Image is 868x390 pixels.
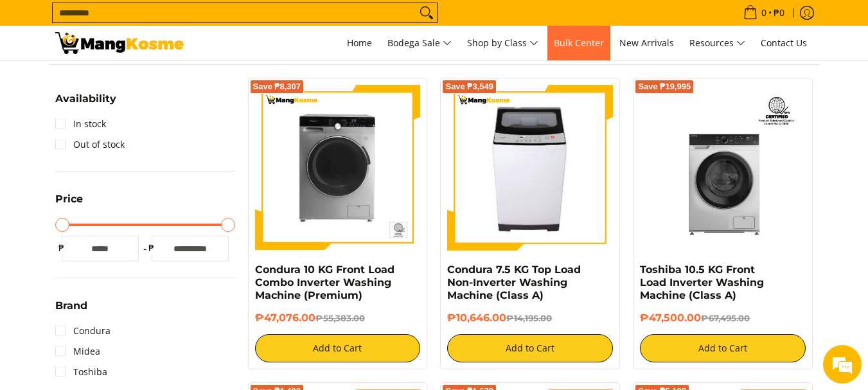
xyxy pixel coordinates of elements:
span: ₱0 [772,8,786,17]
h6: ₱47,500.00 [640,312,806,324]
a: Condura 7.5 KG Top Load Non-Inverter Washing Machine (Class A) [447,263,581,301]
a: Midea [55,341,100,362]
a: Condura 10 KG Front Load Combo Inverter Washing Machine (Premium) [255,263,394,301]
span: ₱ [145,242,158,254]
summary: Open [55,94,116,114]
span: Shop by Class [467,35,538,51]
button: Add to Cart [640,334,806,362]
summary: Open [55,301,87,321]
button: Add to Cart [447,334,613,362]
span: Availability [55,94,116,104]
textarea: Type your message and hit 'Enter' [6,256,245,301]
span: Save ₱8,307 [253,83,301,91]
a: Bodega Sale [381,26,458,60]
span: Contact Us [761,37,807,49]
del: ₱55,383.00 [315,313,365,323]
a: Condura [55,321,111,341]
span: Home [347,37,372,49]
del: ₱14,195.00 [506,313,552,323]
div: Minimize live chat window [211,6,242,37]
div: Chat with us now [67,72,216,89]
a: New Arrivals [613,26,680,60]
span: Price [55,194,83,204]
a: Home [341,26,378,60]
span: Brand [55,301,87,311]
button: Add to Cart [255,334,421,362]
a: Toshiba [55,362,107,382]
span: Save ₱19,995 [638,83,691,91]
summary: Open [55,194,83,214]
h6: ₱10,646.00 [447,312,613,324]
span: Resources [689,35,745,51]
a: Out of stock [55,134,125,155]
a: Bulk Center [547,26,610,60]
button: Search [416,3,437,22]
a: Shop by Class [461,26,545,60]
a: Resources [683,26,752,60]
nav: Main Menu [197,26,813,60]
span: We're online! [75,114,177,244]
img: Toshiba 10.5 KG Front Load Inverter Washing Machine (Class A) [640,85,806,251]
a: Contact Us [754,26,813,60]
del: ₱67,495.00 [701,313,750,323]
span: • [740,6,788,20]
a: Toshiba 10.5 KG Front Load Inverter Washing Machine (Class A) [640,263,764,301]
a: In stock [55,114,106,134]
h6: ₱47,076.00 [255,312,421,324]
img: Condura 10 KG Front Load Combo Inverter Washing Machine (Premium) [255,85,421,251]
span: Bodega Sale [387,35,452,51]
img: Washing Machines l Mang Kosme: Home Appliances Warehouse Sale Partner [55,32,184,54]
span: Bulk Center [554,37,604,49]
img: condura-7.5kg-topload-non-inverter-washing-machine-class-c-full-view-mang-kosme [453,85,608,251]
span: ₱ [55,242,68,254]
span: New Arrivals [619,37,674,49]
span: 0 [759,8,768,17]
span: Save ₱3,549 [445,83,493,91]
